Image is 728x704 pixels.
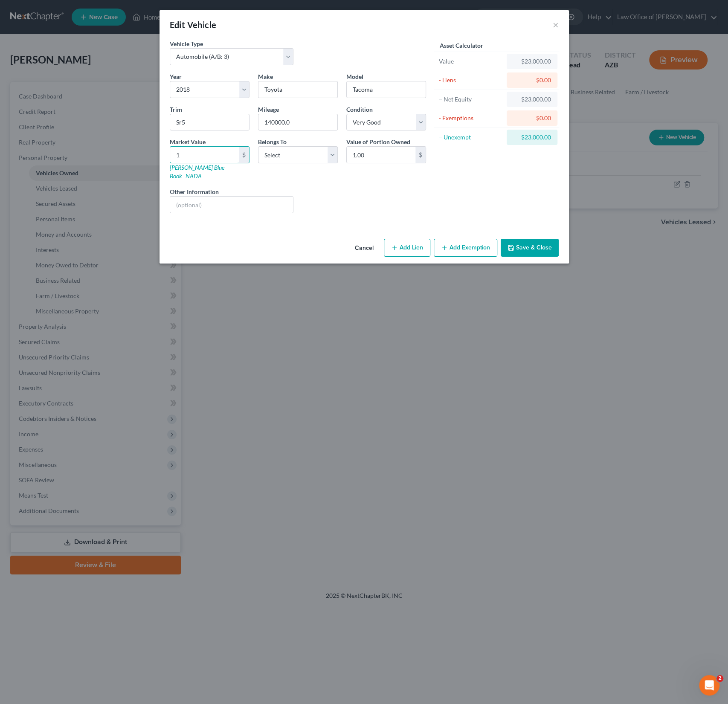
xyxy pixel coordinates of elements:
input: (optional) [170,197,293,213]
label: Trim [170,105,182,114]
iframe: Intercom live chat [699,675,719,695]
input: ex. LS, LT, etc [170,114,249,130]
div: Edit Vehicle [170,19,217,31]
a: [PERSON_NAME] Blue Book [170,164,224,180]
div: = Unexempt [439,133,503,142]
button: Help [114,266,171,300]
p: How can we help? [17,75,154,90]
a: NADA [186,172,202,180]
div: $0.00 [513,114,551,122]
label: Market Value [170,137,206,146]
span: Help [135,287,149,293]
span: Messages [71,287,100,293]
div: Recent message [17,107,153,116]
button: Add Exemption [434,239,497,257]
div: $23,000.00 [513,95,551,104]
span: Glad to hear it! [38,121,83,127]
div: • [DATE] [89,129,113,138]
input: ex. Nissan [258,81,337,98]
div: Form Preview Helper [12,251,158,267]
div: Statement of Financial Affairs - Payments Made in the Last 90 days [12,210,158,235]
input: 0.00 [170,147,239,163]
img: logo [17,18,74,27]
button: × [553,20,559,30]
div: $ [239,147,249,163]
label: Model [346,72,363,81]
span: Home [19,287,38,293]
button: Messages [57,266,113,300]
div: Form Preview Helper [17,254,143,263]
div: [PERSON_NAME] [38,129,87,138]
div: $ [415,147,426,163]
label: Vehicle Type [170,39,203,48]
input: -- [258,114,337,130]
div: Recent messageProfile image for EmmaGlad to hear it![PERSON_NAME]•[DATE] [9,100,162,145]
button: Save & Close [501,239,559,257]
input: 0.00 [347,147,415,163]
label: Mileage [258,105,279,114]
span: Search for help [17,194,69,203]
img: Profile image for Sara [91,14,108,31]
div: $23,000.00 [513,57,551,66]
div: Send us a message [17,156,142,165]
div: Attorney's Disclosure of Compensation [12,235,158,251]
div: Profile image for EmmaGlad to hear it![PERSON_NAME]•[DATE] [9,113,162,145]
span: 2 [716,675,723,682]
label: Value of Portion Owned [346,137,410,146]
label: Other Information [170,187,219,196]
div: Close [147,14,162,29]
button: Search for help [12,190,158,207]
p: Hi there! [17,61,154,75]
span: Belongs To [258,138,287,145]
button: Cancel [348,240,380,257]
img: Profile image for Emma [107,14,125,31]
button: Add Lien [384,239,430,257]
input: ex. Altima [347,81,426,98]
span: Make [258,73,273,80]
label: Year [170,72,182,81]
div: Value [439,57,503,66]
div: $23,000.00 [513,133,551,142]
label: Condition [346,105,373,114]
div: - Liens [439,76,503,84]
div: Send us a messageWe typically reply in a few hours [9,149,162,182]
div: We typically reply in a few hours [17,165,142,174]
img: Profile image for Emma [17,120,35,137]
div: Attorney's Disclosure of Compensation [17,238,143,247]
div: = Net Equity [439,95,503,104]
div: Statement of Financial Affairs - Payments Made in the Last 90 days [17,214,143,232]
label: Asset Calculator [440,41,483,50]
div: - Exemptions [439,114,503,122]
img: Profile image for Lindsey [124,14,141,31]
div: $0.00 [513,76,551,84]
